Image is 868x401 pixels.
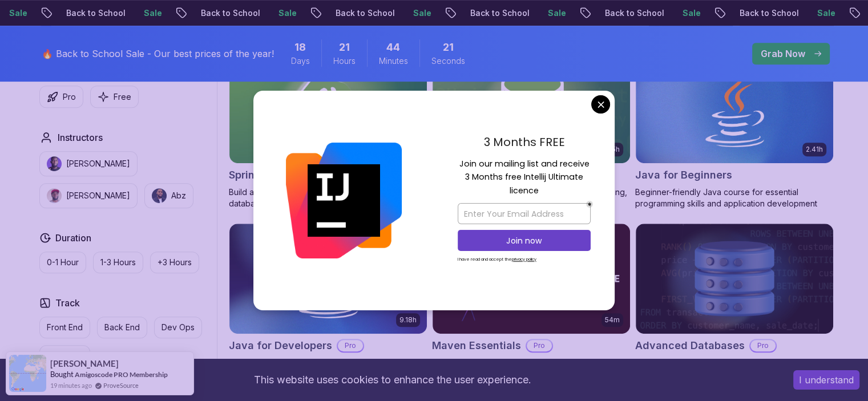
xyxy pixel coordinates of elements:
button: instructor img[PERSON_NAME] [39,183,138,208]
p: Back End [104,322,140,333]
button: Front End [39,317,90,338]
p: Back to School [190,7,268,19]
p: Sale [268,7,304,19]
img: instructor img [152,188,167,203]
p: Pro [63,91,76,103]
p: Sale [537,7,574,19]
p: Full Stack [47,350,83,362]
a: Advanced Databases cardAdvanced DatabasesProAdvanced database management with SQL, integrity, and... [635,223,834,380]
h2: Advanced Databases [635,338,745,354]
p: [PERSON_NAME] [66,190,130,201]
span: 21 Seconds [443,39,454,55]
h2: Maven Essentials [432,338,521,354]
p: Sale [806,7,843,19]
p: Beginner-friendly Java course for essential programming skills and application development [635,187,834,209]
p: 🔥 Back to School Sale - Our best prices of the year! [42,47,274,60]
img: provesource social proof notification image [9,355,46,392]
img: Java for Developers card [229,224,427,334]
p: +3 Hours [158,257,192,268]
p: Sale [672,7,708,19]
p: Back to School [55,7,133,19]
p: 1-3 Hours [100,257,136,268]
p: Dev Ops [162,322,195,333]
button: Pro [39,86,83,108]
span: 44 Minutes [386,39,400,55]
p: 54m [605,315,620,325]
button: Back End [97,317,147,338]
p: Free [114,91,131,103]
h2: Duration [55,231,91,245]
a: Java for Developers card9.18hJava for DevelopersProLearn advanced Java concepts to build scalable... [229,223,427,380]
p: Back to School [325,7,402,19]
h2: Spring Boot for Beginners [229,167,360,183]
h2: Track [55,296,80,310]
button: Accept cookies [793,370,859,390]
p: Grab Now [761,47,805,60]
span: Hours [333,55,356,67]
p: Pro [338,340,363,351]
button: 1-3 Hours [93,252,143,273]
p: Back to School [594,7,672,19]
p: Pro [750,340,776,351]
div: This website uses cookies to enhance the user experience. [9,367,776,392]
span: [PERSON_NAME] [50,359,119,368]
span: 18 Days [294,39,306,55]
p: Back to School [459,7,537,19]
img: instructor img [47,156,62,171]
img: instructor img [47,188,62,203]
p: Learn how to use Maven to build and manage your Java projects [432,357,631,380]
p: Pro [527,340,552,351]
button: Free [90,86,139,108]
a: ProveSource [103,380,139,390]
p: Back to School [729,7,806,19]
a: Amigoscode PRO Membership [75,370,168,379]
span: Days [291,55,310,67]
span: 19 minutes ago [50,380,92,390]
span: Minutes [379,55,408,67]
img: Java for Beginners card [636,52,833,163]
button: Full Stack [39,345,90,367]
button: +3 Hours [150,252,199,273]
p: Abz [171,190,186,201]
p: Sale [133,7,169,19]
a: Spring Boot for Beginners card1.67hNEWSpring Boot for BeginnersBuild a CRUD API with Spring Boot ... [229,52,427,209]
button: Dev Ops [154,317,202,338]
h2: Java for Beginners [635,167,732,183]
img: Spring Boot for Beginners card [229,52,427,163]
button: 0-1 Hour [39,252,86,273]
h2: Instructors [58,131,103,144]
p: Advanced database management with SQL, integrity, and practical applications [635,357,834,380]
p: Sale [402,7,439,19]
span: 21 Hours [339,39,350,55]
p: Learn advanced Java concepts to build scalable and maintainable applications. [229,357,427,380]
h2: Java for Developers [229,338,332,354]
button: instructor img[PERSON_NAME] [39,151,138,176]
p: 9.18h [399,315,417,325]
p: 2.41h [806,145,823,154]
img: Advanced Databases card [636,224,833,334]
span: Bought [50,370,74,379]
p: [PERSON_NAME] [66,158,130,169]
p: 0-1 Hour [47,257,79,268]
p: Front End [47,322,83,333]
span: Seconds [431,55,465,67]
button: instructor imgAbz [144,183,193,208]
p: Build a CRUD API with Spring Boot and PostgreSQL database using Spring Data JPA and Spring AI [229,187,427,209]
a: Java for Beginners card2.41hJava for BeginnersBeginner-friendly Java course for essential program... [635,52,834,209]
